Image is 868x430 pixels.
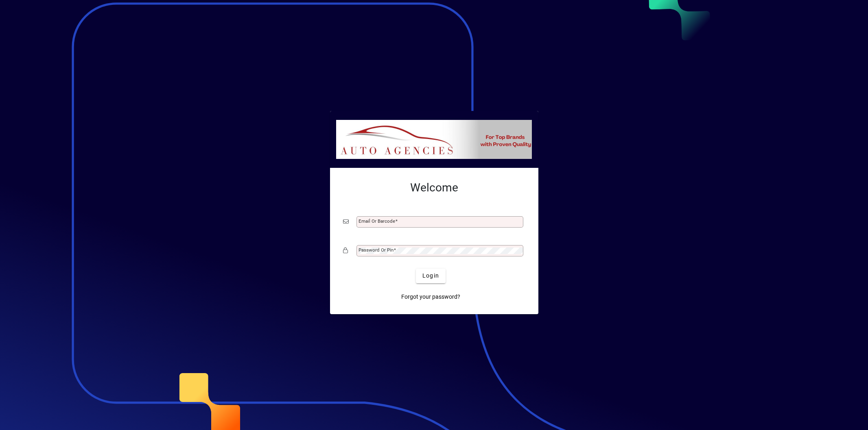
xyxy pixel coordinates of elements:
[398,290,464,304] a: Forgot your password?
[416,269,446,283] button: Login
[401,293,460,301] span: Forgot your password?
[422,271,439,280] span: Login
[359,218,395,224] mat-label: Email or Barcode
[343,181,525,195] h2: Welcome
[359,247,394,253] mat-label: Password or Pin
